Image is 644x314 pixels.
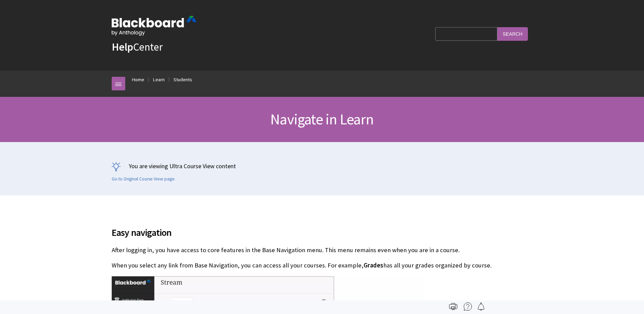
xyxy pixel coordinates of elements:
a: Students [173,75,192,84]
img: Blackboard by Anthology [112,16,197,36]
img: Print [449,302,457,311]
strong: Help [112,40,133,54]
span: Navigate in Learn [270,110,373,128]
a: Learn [153,75,165,84]
a: Home [132,75,144,84]
a: HelpCenter [112,40,163,54]
a: Go to Original Course View page. [112,176,176,182]
img: Follow this page [477,302,485,311]
h2: Easy navigation [112,217,533,240]
p: When you select any link from Base Navigation, you can access all your courses. For example, has ... [112,261,533,270]
p: You are viewing Ultra Course View content [112,162,533,170]
p: After logging in, you have access to core features in the Base Navigation menu. This menu remains... [112,246,533,255]
span: Grades [364,261,383,269]
input: Search [497,27,528,40]
img: More help [464,302,472,311]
